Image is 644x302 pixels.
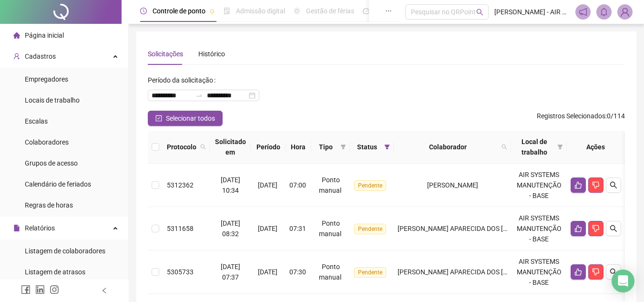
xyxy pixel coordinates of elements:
[195,92,203,99] span: swap-right
[319,263,341,281] span: Ponto manual
[221,219,240,238] span: [DATE] 08:32
[148,111,223,126] button: Selecionar todos
[592,225,600,232] span: dislike
[258,181,277,189] span: [DATE]
[50,285,59,294] span: instagram
[315,142,337,152] span: Tipo
[140,8,147,14] span: clock-circle
[289,181,306,189] span: 07:00
[338,140,348,154] span: filter
[398,268,552,276] span: [PERSON_NAME] APARECIDA DOS [PERSON_NAME]
[294,8,300,14] span: sun
[515,136,553,157] span: Local de trabalho
[286,131,311,164] th: Hora
[21,285,31,294] span: facebook
[167,225,194,232] span: 5311658
[537,112,605,120] span: Registros Selecionados
[13,32,20,39] span: home
[500,140,509,154] span: search
[557,144,563,150] span: filter
[610,268,617,276] span: search
[574,225,582,232] span: like
[612,270,634,292] div: Open Intercom Messenger
[155,115,162,122] span: check-square
[221,176,240,194] span: [DATE] 10:34
[25,201,73,209] span: Regras de horas
[384,144,390,150] span: filter
[25,117,48,125] span: Escalas
[25,180,91,188] span: Calendário de feriados
[382,140,392,154] span: filter
[511,250,567,294] td: AIR SYSTEMS MANUTENÇÃO - BASE
[198,140,208,154] span: search
[501,144,507,150] span: search
[398,142,498,152] span: Colaborador
[200,144,206,150] span: search
[494,7,570,17] span: [PERSON_NAME] - AIR SYSTEMS MANUTENÇÃO
[579,8,587,16] span: notification
[363,8,369,14] span: dashboard
[354,142,380,152] span: Status
[289,225,306,232] span: 07:31
[35,285,45,294] span: linkedin
[251,131,285,164] th: Período
[224,8,230,14] span: file-done
[166,113,215,124] span: Selecionar todos
[319,219,341,238] span: Ponto manual
[25,31,64,39] span: Página inicial
[574,181,582,189] span: like
[618,5,632,19] img: 83076
[153,7,205,15] span: Controle de ponto
[148,73,219,88] label: Período da solicitação
[385,8,392,14] span: ellipsis
[258,225,277,232] span: [DATE]
[25,159,78,167] span: Grupos de acesso
[25,247,105,255] span: Listagem de colaboradores
[610,225,617,232] span: search
[209,9,215,14] span: pushpin
[398,225,552,232] span: [PERSON_NAME] APARECIDA DOS [PERSON_NAME]
[210,131,251,164] th: Solicitado em
[167,268,194,276] span: 5305733
[610,181,617,189] span: search
[198,49,225,59] div: Histórico
[511,164,567,207] td: AIR SYSTEMS MANUTENÇÃO - BASE
[25,75,68,83] span: Empregadores
[537,111,625,126] span: : 0 / 114
[13,53,20,60] span: user-add
[600,8,608,16] span: bell
[101,287,108,294] span: left
[167,181,194,189] span: 5312362
[476,9,483,16] span: search
[555,135,565,159] span: filter
[258,268,277,276] span: [DATE]
[195,92,203,99] span: to
[511,207,567,250] td: AIR SYSTEMS MANUTENÇÃO - BASE
[25,52,56,60] span: Cadastros
[340,144,346,150] span: filter
[354,180,386,191] span: Pendente
[148,49,183,59] div: Solicitações
[592,181,600,189] span: dislike
[571,142,621,152] div: Ações
[306,7,354,15] span: Gestão de férias
[25,138,69,146] span: Colaboradores
[25,224,55,232] span: Relatórios
[592,268,600,276] span: dislike
[25,96,80,104] span: Locais de trabalho
[354,224,386,234] span: Pendente
[354,267,386,278] span: Pendente
[574,268,582,276] span: like
[221,263,240,281] span: [DATE] 07:37
[167,142,196,152] span: Protocolo
[427,181,478,189] span: [PERSON_NAME]
[25,268,85,276] span: Listagem de atrasos
[13,225,20,231] span: file
[319,176,341,194] span: Ponto manual
[289,268,306,276] span: 07:30
[236,7,285,15] span: Admissão digital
